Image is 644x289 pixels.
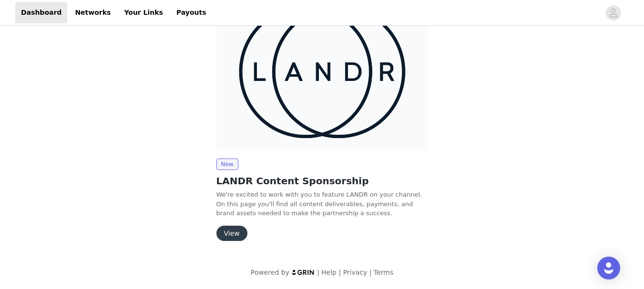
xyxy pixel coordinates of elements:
span: | [338,269,341,276]
span: New [216,159,238,170]
a: Your Links [118,2,169,23]
span: Powered by [251,269,289,276]
div: Open Intercom Messenger [597,257,620,279]
a: Dashboard [15,2,67,23]
p: We're excited to work with you to feature LANDR on your channel. On this page you'll find all con... [216,190,428,218]
a: Privacy [343,269,368,276]
a: Help [321,269,337,276]
button: View [216,226,247,241]
a: Terms [374,269,393,276]
a: Networks [69,2,116,23]
div: avatar [609,5,618,20]
a: Payouts [171,2,212,23]
a: View [216,230,247,237]
img: logo [291,269,315,275]
h2: LANDR Content Sponsorship [216,174,428,188]
span: | [369,269,372,276]
span: | [317,269,319,276]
